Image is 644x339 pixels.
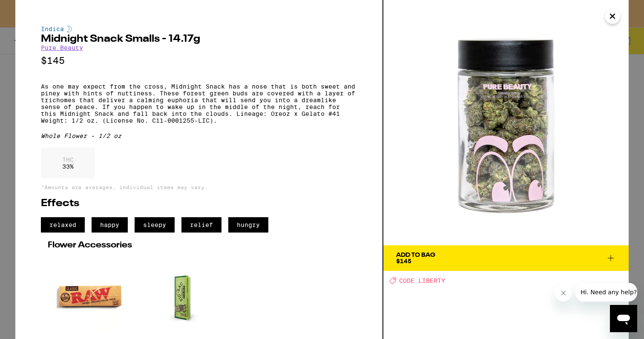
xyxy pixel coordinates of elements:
[555,284,572,302] iframe: Close message
[396,258,411,264] span: $145
[62,156,74,163] p: THC
[228,217,268,233] span: hungry
[575,283,637,302] iframe: Message from company
[48,241,350,250] h2: Flower Accessories
[41,83,357,124] p: As one may expect from the cross, Midnight Snack has a nose that is both sweet and piney with hin...
[399,277,445,284] span: CODE LIBERTY
[140,254,225,339] img: Zig-Zag - 1 1/4" Organic Hemp Papers
[41,34,357,44] h2: Midnight Snack Smalls - 14.17g
[92,217,128,233] span: happy
[41,184,357,190] p: *Amounts are averages, individual items may vary.
[41,26,357,32] div: Indica
[605,9,620,24] button: Close
[67,26,72,32] img: indicaColor.svg
[41,198,357,209] h2: Effects
[41,55,357,66] p: $145
[610,305,637,332] iframe: Button to launch messaging window
[181,217,221,233] span: relief
[48,254,133,339] img: RAW - 1 1/4" Classic Rolling Papers
[41,217,85,233] span: relaxed
[41,132,357,139] div: Whole Flower - 1/2 oz
[41,148,95,178] div: 33 %
[41,44,83,51] a: Pure Beauty
[383,245,629,271] button: Add To Bag$145
[135,217,175,233] span: sleepy
[396,252,435,258] div: Add To Bag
